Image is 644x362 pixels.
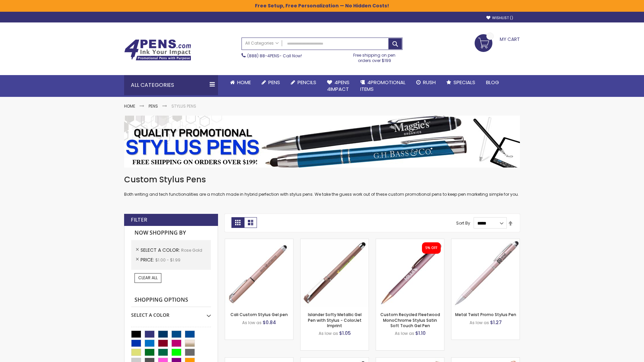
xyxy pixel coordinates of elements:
[339,330,351,337] span: $1.05
[135,273,161,283] a: Clear All
[124,103,135,109] a: Home
[225,239,293,307] img: Cali Custom Stylus Gel pen-Rose Gold
[141,247,181,253] span: Select A Color
[171,103,196,109] strong: Stylus Pens
[124,174,520,185] h1: Custom Stylus Pens
[242,320,262,325] span: As low as
[451,239,520,307] img: Metal Twist Promo Stylus Pen-Rose gold
[141,256,155,263] span: Price
[319,330,338,336] span: As low as
[425,246,437,250] div: 5% OFF
[456,220,470,226] label: Sort By
[225,239,293,244] a: Cali Custom Stylus Gel pen-Rose Gold
[451,239,520,244] a: Metal Twist Promo Stylus Pen-Rose gold
[411,75,441,90] a: Rush
[455,312,516,317] a: Metal Twist Promo Stylus Pen
[124,116,520,168] img: Stylus Pens
[268,79,280,86] span: Pens
[376,239,444,307] img: Custom Recycled Fleetwood MonoChrome Stylus Satin Soft Touch Gel Pen-Rose Gold
[490,319,502,326] span: $1.27
[247,53,302,59] span: - Call Now!
[181,247,202,253] span: Rose Gold
[380,312,440,328] a: Custom Recycled Fleetwood MonoChrome Stylus Satin Soft Touch Gel Pen
[486,15,513,20] a: Wishlist
[245,41,279,46] span: All Categories
[376,239,444,244] a: Custom Recycled Fleetwood MonoChrome Stylus Satin Soft Touch Gel Pen-Rose Gold
[138,275,158,281] span: Clear All
[131,216,147,224] strong: Filter
[470,320,489,325] span: As low as
[124,75,218,95] div: All Categories
[360,79,406,93] span: 4PROMOTIONAL ITEMS
[231,217,244,228] strong: Grid
[225,75,256,90] a: Home
[453,79,475,86] span: Specials
[131,307,211,318] div: Select A Color
[155,257,180,263] span: $1.00 - $1.99
[322,75,355,97] a: 4Pens4impact
[131,293,211,307] strong: Shopping Options
[301,239,369,244] a: Islander Softy Metallic Gel Pen with Stylus - ColorJet Imprint-Rose Gold
[237,79,251,86] span: Home
[308,312,362,328] a: Islander Softy Metallic Gel Pen with Stylus - ColorJet Imprint
[149,103,158,109] a: Pens
[263,319,276,326] span: $0.84
[415,330,426,337] span: $1.10
[481,75,504,90] a: Blog
[395,330,414,336] span: As low as
[230,312,288,317] a: Cali Custom Stylus Gel pen
[423,79,436,86] span: Rush
[247,53,279,59] a: (888) 88-4PENS
[256,75,285,90] a: Pens
[298,79,316,86] span: Pencils
[131,226,211,240] strong: Now Shopping by
[327,79,350,93] span: 4Pens 4impact
[486,79,499,86] span: Blog
[124,39,191,61] img: 4Pens Custom Pens and Promotional Products
[285,75,322,90] a: Pencils
[346,50,403,63] div: Free shipping on pen orders over $199
[242,38,282,49] a: All Categories
[441,75,481,90] a: Specials
[124,174,520,197] div: Both writing and tech functionalities are a match made in hybrid perfection with stylus pens. We ...
[301,239,369,307] img: Islander Softy Metallic Gel Pen with Stylus - ColorJet Imprint-Rose Gold
[355,75,411,97] a: 4PROMOTIONALITEMS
